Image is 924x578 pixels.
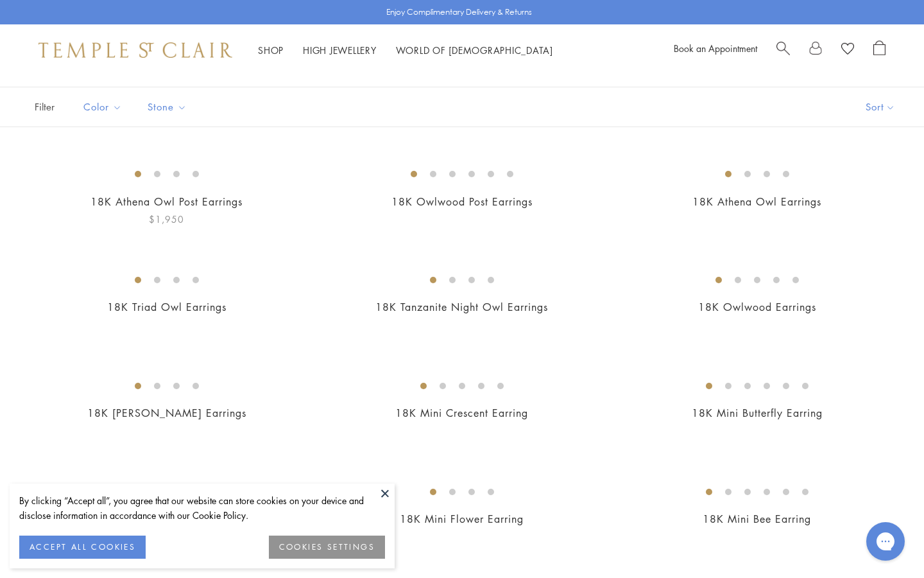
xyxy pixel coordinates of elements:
[400,512,524,526] a: 18K Mini Flower Earring
[375,300,548,314] a: 18K Tanzanite Night Owl Earrings
[141,99,196,115] span: Stone
[860,518,911,565] iframe: Gorgias live chat messenger
[841,40,854,60] a: View Wishlist
[107,300,227,314] a: 18K Triad Owl Earrings
[138,92,196,121] button: Stone
[269,536,385,559] button: COOKIES SETTINGS
[692,406,823,420] a: 18K Mini Butterfly Earring
[837,87,924,127] button: Show sort by
[391,195,533,209] a: 18K Owlwood Post Earrings
[258,42,553,58] nav: Main navigation
[703,512,811,526] a: 18K Mini Bee Earring
[19,536,146,559] button: ACCEPT ALL COOKIES
[692,195,821,209] a: 18K Athena Owl Earrings
[38,42,232,58] img: Temple St. Clair
[303,44,377,57] a: High JewelleryHigh Jewellery
[258,44,284,57] a: ShopShop
[873,40,886,60] a: Open Shopping Bag
[698,300,816,314] a: 18K Owlwood Earrings
[77,99,132,115] span: Color
[87,406,246,420] a: 18K [PERSON_NAME] Earrings
[90,195,243,209] a: 18K Athena Owl Post Earrings
[149,212,184,227] span: $1,950
[74,92,132,121] button: Color
[776,40,790,60] a: Search
[674,42,757,55] a: Book an Appointment
[395,406,528,420] a: 18K Mini Crescent Earring
[386,6,532,19] p: Enjoy Complimentary Delivery & Returns
[396,44,553,57] a: World of [DEMOGRAPHIC_DATA]World of [DEMOGRAPHIC_DATA]
[19,493,385,523] div: By clicking “Accept all”, you agree that our website can store cookies on your device and disclos...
